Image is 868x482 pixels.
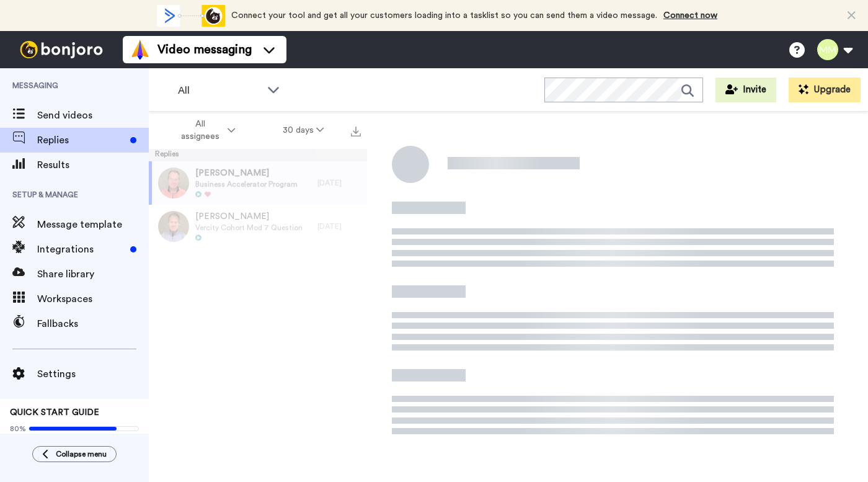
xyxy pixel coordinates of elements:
[130,40,150,60] img: vm-color.svg
[178,83,261,98] span: All
[149,149,367,161] div: Replies
[37,292,149,306] span: Workspaces
[351,127,361,136] img: export.svg
[158,167,189,199] img: 9e043665-3c67-4435-8631-b63694811130-thumb.jpg
[195,167,298,179] span: [PERSON_NAME]
[37,133,125,148] span: Replies
[195,210,303,223] span: [PERSON_NAME]
[37,316,149,331] span: Fallbacks
[32,446,117,462] button: Collapse menu
[317,178,361,188] div: [DATE]
[149,205,367,248] a: [PERSON_NAME]Vercity Cohort Mod 7 Question[DATE]
[157,5,225,27] div: animation
[175,118,225,143] span: All assignees
[37,267,149,282] span: Share library
[195,179,298,189] span: Business Accelerator Program
[37,217,149,232] span: Message template
[15,41,108,58] img: bj-logo-header-white.svg
[715,78,776,102] button: Invite
[37,108,149,123] span: Send videos
[10,408,99,417] span: QUICK START GUIDE
[158,211,189,242] img: 1dabb941-1905-46bb-80e4-fbc073c92a12-thumb.jpg
[259,119,348,141] button: 30 days
[37,242,125,257] span: Integrations
[663,11,717,20] a: Connect now
[317,221,361,231] div: [DATE]
[347,121,365,140] button: Export all results that match these filters now.
[10,424,26,434] span: 80%
[149,161,367,205] a: [PERSON_NAME]Business Accelerator Program[DATE]
[151,113,259,148] button: All assignees
[789,78,861,102] button: Upgrade
[37,158,149,172] span: Results
[231,11,657,20] span: Connect your tool and get all your customers loading into a tasklist so you can send them a video...
[195,223,303,233] span: Vercity Cohort Mod 7 Question
[56,449,107,459] span: Collapse menu
[37,367,149,382] span: Settings
[157,41,252,58] span: Video messaging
